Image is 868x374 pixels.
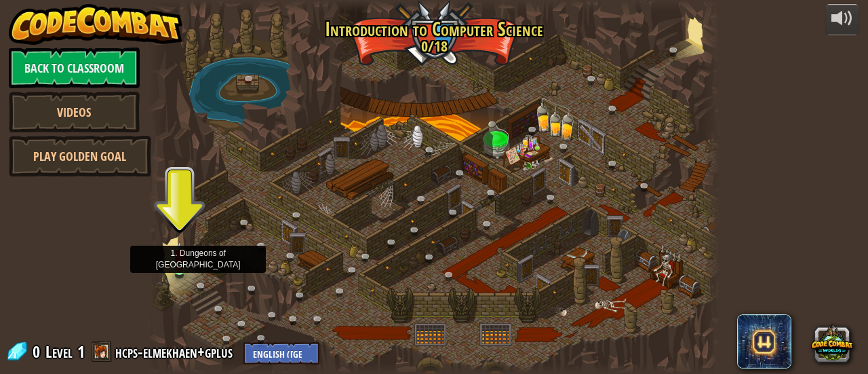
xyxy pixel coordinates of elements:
span: 1 [77,341,85,362]
img: level-banner-unstarted.png [174,241,186,269]
span: 0 [33,341,44,362]
a: Videos [9,92,140,132]
button: Adjust volume [825,4,859,36]
a: Play Golden Goal [9,136,151,176]
a: hcps-elmekhaen+gplus [115,341,237,362]
a: Back to Classroom [9,48,140,88]
img: CodeCombat - Learn how to code by playing a game [9,4,182,45]
span: Level [45,341,73,363]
